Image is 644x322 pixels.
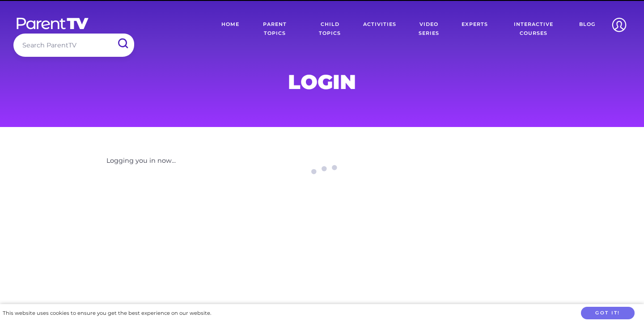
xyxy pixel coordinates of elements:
a: Experts [455,13,495,45]
a: Interactive Courses [495,13,572,45]
img: parenttv-logo-white.4c85aaf.svg [16,17,89,30]
div: This website uses cookies to ensure you get the best experience on our website. [3,309,211,318]
a: Blog [572,13,602,45]
a: Activities [356,13,403,45]
input: Search ParentTV [13,34,134,56]
a: Child Topics [304,13,357,45]
a: Home [215,13,246,45]
h1: Login [106,73,538,91]
a: Parent Topics [246,13,304,45]
button: Got it! [581,307,635,320]
img: Account [608,13,631,36]
a: Video Series [403,13,455,45]
input: Submit [111,34,134,54]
